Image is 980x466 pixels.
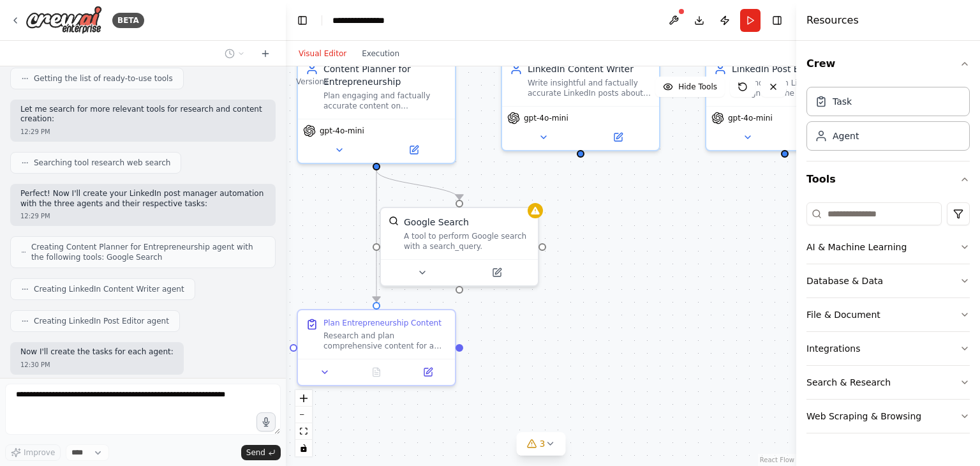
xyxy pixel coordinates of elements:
[833,130,859,142] div: Agent
[705,54,865,151] div: LinkedIn Post EditorEdit and polish LinkedIn posts to align with the organization's writing style...
[295,440,312,456] button: toggle interactivity
[20,189,265,209] p: Perfect! Now I'll create your LinkedIn post manager automation with the three agents and their re...
[246,447,265,458] span: Send
[833,95,852,108] div: Task
[31,242,265,262] span: Creating Content Planner for Entrepreneurship agent with the following tools: Google Search
[786,130,858,145] button: Open in side panel
[255,46,276,61] button: Start a new chat
[760,456,794,463] a: React Flow attribution
[806,13,859,28] h4: Resources
[582,130,654,145] button: Open in side panel
[404,216,469,229] div: Google Search
[528,78,651,98] div: Write insightful and factually accurate LinkedIn posts about entrepreneurship based on the conten...
[34,158,170,168] span: Searching tool research web search
[370,170,383,301] g: Edge from 0fa293b6-ffcd-4f67-a8e5-c81eebc6e95d to dd5f2585-e350-412a-b2fa-f4f903befdc2
[256,412,276,432] button: Click to speak your automation idea
[295,390,312,407] button: zoom in
[806,400,970,433] button: Web Scraping & Browsing
[806,82,970,161] div: Crew
[20,360,174,370] div: 12:30 PM
[332,14,396,27] nav: breadcrumb
[524,113,568,123] span: gpt-4o-mini
[378,142,450,158] button: Open in side panel
[323,318,442,328] div: Plan Entrepreneurship Content
[295,407,312,423] button: zoom out
[501,54,660,151] div: LinkedIn Content WriterWrite insightful and factually accurate LinkedIn posts about entrepreneurs...
[241,445,281,460] button: Send
[806,46,970,82] button: Crew
[323,91,447,111] div: Plan engaging and factually accurate content on entrepreneurship topics. Collect information that...
[806,366,970,399] button: Search & Research
[20,127,265,137] div: 12:29 PM
[517,432,566,456] button: 3
[296,77,329,87] div: Version 1
[678,82,717,92] span: Hide Tools
[370,170,466,199] g: Edge from 0fa293b6-ffcd-4f67-a8e5-c81eebc6e95d to f21da380-dedd-468a-971c-0b803197f09a
[655,77,725,97] button: Hide Tools
[320,126,364,136] span: gpt-4o-mini
[768,11,786,29] button: Hide right sidebar
[806,298,970,331] button: File & Document
[461,265,533,280] button: Open in side panel
[540,437,546,450] span: 3
[219,46,250,61] button: Switch to previous chat
[323,331,447,351] div: Research and plan comprehensive content for a LinkedIn post about {topic} in entrepreneurship. Yo...
[350,365,404,380] button: No output available
[297,309,456,386] div: Plan Entrepreneurship ContentResearch and plan comprehensive content for a LinkedIn post about {t...
[380,207,539,287] div: SerplyWebSearchToolGoogle SearchA tool to perform Google search with a search_query.
[20,211,265,221] div: 12:29 PM
[34,73,173,84] span: Getting the list of ready-to-use tools
[26,6,102,34] img: Logo
[112,13,144,28] div: BETA
[806,162,970,197] button: Tools
[24,447,55,458] span: Improve
[297,54,456,164] div: Content Planner for EntrepreneurshipPlan engaging and factually accurate content on entrepreneurs...
[323,63,447,88] div: Content Planner for Entrepreneurship
[806,197,970,444] div: Tools
[5,444,61,461] button: Improve
[20,347,174,357] p: Now I'll create the tasks for each agent:
[291,46,354,61] button: Visual Editor
[406,365,450,380] button: Open in side panel
[34,284,184,294] span: Creating LinkedIn Content Writer agent
[20,105,265,124] p: Let me search for more relevant tools for research and content creation:
[806,332,970,365] button: Integrations
[354,46,407,61] button: Execution
[34,316,169,326] span: Creating LinkedIn Post Editor agent
[806,264,970,297] button: Database & Data
[528,63,651,75] div: LinkedIn Content Writer
[732,63,856,75] div: LinkedIn Post Editor
[806,230,970,264] button: AI & Machine Learning
[295,390,312,456] div: React Flow controls
[389,216,399,226] img: SerplyWebSearchTool
[295,423,312,440] button: fit view
[728,113,773,123] span: gpt-4o-mini
[293,11,311,29] button: Hide left sidebar
[404,231,530,252] div: A tool to perform Google search with a search_query.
